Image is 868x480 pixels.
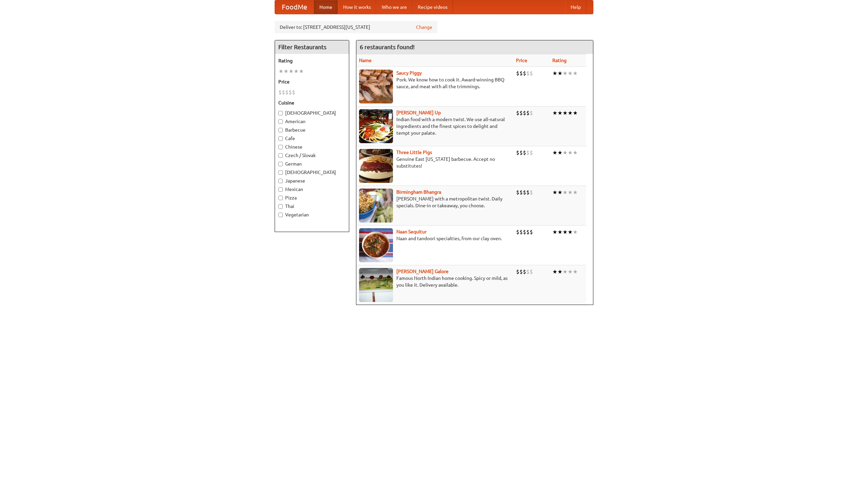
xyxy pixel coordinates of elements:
[573,109,578,117] li: ★
[278,194,346,201] label: Pizza
[278,119,283,124] input: American
[278,203,346,210] label: Thai
[516,228,519,236] li: $
[278,89,282,96] li: $
[278,213,283,217] input: Vegetarian
[278,57,346,64] h5: Rating
[526,149,530,156] li: $
[359,156,511,169] p: Genuine East [US_STATE] barbecue. Accept no substitutes!
[552,189,557,196] li: ★
[526,268,530,275] li: $
[278,186,346,193] label: Mexican
[563,189,568,196] li: ★
[278,110,346,116] label: [DEMOGRAPHIC_DATA]
[278,127,346,133] label: Barbecue
[523,70,526,77] li: $
[359,195,511,209] p: [PERSON_NAME] with a metropolitan twist. Daily specials. Dine-in or takeaway, you choose.
[278,179,283,183] input: Japanese
[278,187,283,192] input: Mexican
[552,58,567,63] a: Rating
[360,44,415,50] ng-pluralize: 6 restaurants found!
[359,235,511,242] p: Naan and tandoori specialties, from our clay oven.
[338,0,376,14] a: How it works
[278,196,283,200] input: Pizza
[396,70,422,76] a: Saucy Piggy
[568,268,573,275] li: ★
[275,21,437,33] div: Deliver to: [STREET_ADDRESS][US_STATE]
[516,149,519,156] li: $
[275,0,314,14] a: FoodMe
[278,162,283,166] input: German
[526,70,530,77] li: $
[359,76,511,90] p: Pork. We know how to cook it. Award-winning BBQ sauce, and meat with all the trimmings.
[519,70,523,77] li: $
[278,169,346,176] label: [DEMOGRAPHIC_DATA]
[396,269,449,274] a: [PERSON_NAME] Galore
[530,149,533,156] li: $
[557,109,563,117] li: ★
[516,189,519,196] li: $
[278,170,283,175] input: [DEMOGRAPHIC_DATA]
[359,275,511,288] p: Famous North Indian home cooking. Spicy or mild, as you like it. Delivery available.
[396,189,441,195] b: Birmingham Bhangra
[523,189,526,196] li: $
[282,89,285,96] li: $
[376,0,412,14] a: Who we are
[552,109,557,117] li: ★
[359,70,393,103] img: saucy.jpg
[278,78,346,85] h5: Price
[359,268,393,302] img: currygalore.jpg
[552,149,557,156] li: ★
[275,40,349,54] h4: Filter Restaurants
[292,89,295,96] li: $
[563,228,568,236] li: ★
[573,189,578,196] li: ★
[516,268,519,275] li: $
[573,268,578,275] li: ★
[516,58,527,63] a: Price
[314,0,338,14] a: Home
[563,268,568,275] li: ★
[359,189,393,223] img: bhangra.jpg
[568,149,573,156] li: ★
[278,136,283,141] input: Cafe
[285,89,289,96] li: $
[516,70,519,77] li: $
[396,110,441,115] a: [PERSON_NAME] Up
[552,70,557,77] li: ★
[278,99,346,106] h5: Cuisine
[557,70,563,77] li: ★
[359,149,393,183] img: littlepigs.jpg
[359,109,393,143] img: curryup.jpg
[519,228,523,236] li: $
[557,268,563,275] li: ★
[278,143,346,150] label: Chinese
[519,149,523,156] li: $
[523,268,526,275] li: $
[530,228,533,236] li: $
[359,228,393,262] img: naansequitur.jpg
[530,268,533,275] li: $
[396,229,427,234] a: Naan Sequitur
[412,0,453,14] a: Recipe videos
[278,160,346,167] label: German
[278,204,283,209] input: Thai
[557,189,563,196] li: ★
[573,228,578,236] li: ★
[523,228,526,236] li: $
[565,0,586,14] a: Help
[359,58,372,63] a: Name
[526,109,530,117] li: $
[278,152,346,159] label: Czech / Slovak
[519,189,523,196] li: $
[573,149,578,156] li: ★
[568,70,573,77] li: ★
[278,128,283,132] input: Barbecue
[526,228,530,236] li: $
[530,70,533,77] li: $
[416,24,432,31] a: Change
[278,111,283,115] input: [DEMOGRAPHIC_DATA]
